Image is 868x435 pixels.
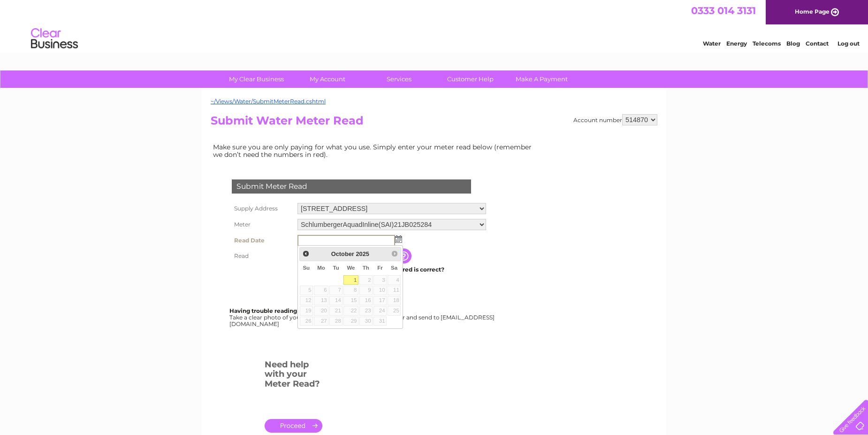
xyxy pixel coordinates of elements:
div: Submit Meter Read [232,179,471,194]
td: Are you sure the read you have entered is correct? [295,264,488,276]
a: . [265,419,322,433]
a: Services [360,70,438,88]
a: Customer Help [432,70,509,88]
th: Supply Address [229,201,295,217]
input: Information [396,249,413,264]
span: Wednesday [347,265,355,271]
b: Having trouble reading your meter? [229,307,335,314]
td: Make sure you are only paying for what you use. Simply enter your meter read below (remember we d... [211,141,539,161]
div: Clear Business is a trading name of Verastar Limited (registered in [GEOGRAPHIC_DATA] No. 3667643... [213,5,656,46]
a: Prev [301,249,312,259]
h3: Need help with your Meter Read? [265,358,322,394]
span: 2025 [356,250,369,257]
a: Contact [806,40,829,47]
span: Prev [302,250,310,257]
th: Meter [229,217,295,233]
a: 0333 014 3131 [691,5,756,16]
a: ~/Views/Water/SubmitMeterRead.cshtml [211,98,326,105]
span: Thursday [363,265,369,271]
div: Account number [573,114,657,125]
a: Water [703,40,721,47]
span: Monday [317,265,325,271]
a: Log out [838,40,860,47]
span: Friday [377,265,383,271]
img: ... [395,235,402,243]
a: 1 [343,275,358,285]
img: logo.png [30,24,78,53]
a: Telecoms [753,40,781,47]
span: October [331,250,354,257]
a: My Account [289,70,366,88]
h2: Submit Water Meter Read [211,114,657,132]
a: Blog [786,40,800,47]
a: Make A Payment [503,70,580,88]
a: My Clear Business [218,70,295,88]
a: Energy [726,40,747,47]
span: Tuesday [333,265,339,271]
span: Saturday [391,265,397,271]
span: Sunday [303,265,310,271]
th: Read Date [229,233,295,249]
div: Take a clear photo of your readings, tell us which supply it's for and send to [EMAIL_ADDRESS][DO... [229,308,496,327]
th: Read [229,249,295,264]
